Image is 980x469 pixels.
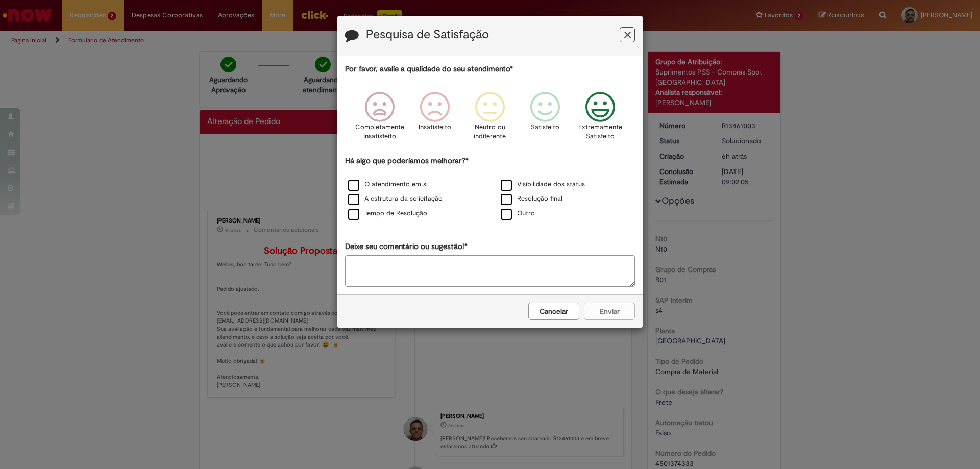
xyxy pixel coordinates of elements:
[574,84,626,154] div: Extremamente Satisfeito
[355,122,404,141] p: Completamente Insatisfeito
[528,303,579,320] button: Cancelar
[348,180,428,189] label: O atendimento em si
[464,84,516,154] div: Neutro ou indiferente
[345,64,513,75] label: Por favor, avalie a qualidade do seu atendimento*
[345,241,468,252] label: Deixe seu comentário ou sugestão!*
[366,28,489,41] label: Pesquisa de Satisfação
[531,122,559,132] p: Satisfeito
[501,194,562,204] label: Resolução final
[472,122,508,141] p: Neutro ou indiferente
[519,84,571,154] div: Satisfeito
[501,180,585,189] label: Visibilidade dos status
[409,84,461,154] div: Insatisfeito
[419,122,451,132] p: Insatisfeito
[345,156,635,221] div: Há algo que poderíamos melhorar?*
[578,122,622,141] p: Extremamente Satisfeito
[348,194,443,204] label: A estrutura da solicitação
[501,209,535,218] label: Outro
[353,84,405,154] div: Completamente Insatisfeito
[348,209,427,218] label: Tempo de Resolução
